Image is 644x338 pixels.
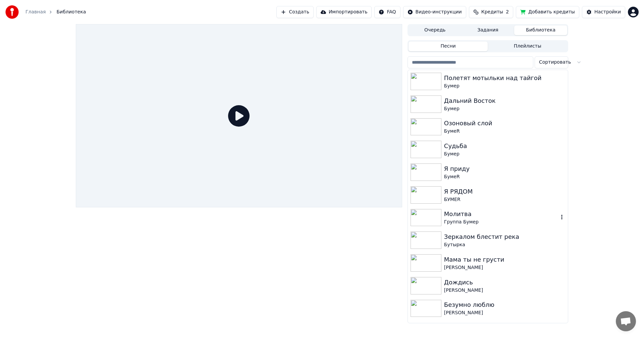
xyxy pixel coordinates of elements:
[25,9,46,15] a: Главная
[516,6,579,18] button: Добавить кредиты
[5,5,19,19] img: youka
[444,255,565,264] div: Мама ты не грусти
[444,73,565,83] div: Полетят мотыльки над тайгой
[444,232,565,242] div: Зеркалом блестит река
[444,164,565,174] div: Я приду
[444,300,565,310] div: Безумно люблю
[594,9,621,15] div: Настройки
[444,187,565,196] div: Я РЯДОМ
[403,6,466,18] button: Видео-инструкции
[25,9,86,15] nav: breadcrumb
[444,151,565,157] div: Бумер
[514,25,567,35] button: Библиотека
[374,6,400,18] button: FAQ
[444,119,565,128] div: Озоновый слой
[444,83,565,89] div: Бумер
[469,6,513,18] button: Кредиты2
[582,6,625,18] button: Настройки
[444,278,565,287] div: Дождись
[444,209,558,219] div: Молитва
[444,310,565,316] div: [PERSON_NAME]
[444,196,565,203] div: БУМЕR
[409,25,462,35] button: Очередь
[444,242,565,248] div: Бутырка
[316,6,372,18] button: Импортировать
[539,59,571,66] span: Сортировать
[616,311,636,331] a: Открытый чат
[444,141,565,151] div: Судьба
[462,25,515,35] button: Задания
[481,9,503,15] span: Кредиты
[56,9,86,15] span: Библиотека
[444,174,565,180] div: БумеR
[488,42,567,51] button: Плейлисты
[444,219,558,225] div: Группа Бумер
[444,106,565,112] div: Бумер
[276,6,313,18] button: Создать
[409,42,488,51] button: Песни
[444,287,565,294] div: [PERSON_NAME]
[506,9,509,15] span: 2
[444,96,565,106] div: Дальний Восток
[444,264,565,271] div: [PERSON_NAME]
[444,128,565,135] div: БумеR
